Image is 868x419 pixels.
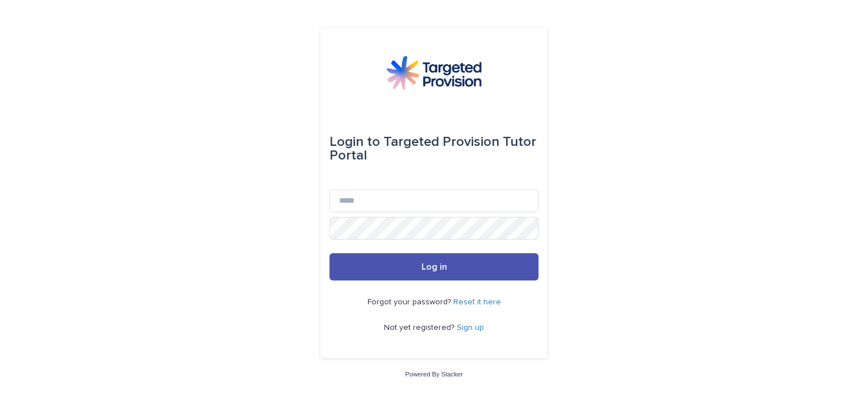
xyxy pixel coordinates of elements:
[329,135,380,149] span: Login to
[422,262,447,271] span: Log in
[386,56,482,90] img: M5nRWzHhSzIhMunXDL62
[453,298,501,306] a: Reset it here
[368,298,453,306] span: Forgot your password?
[384,324,457,332] span: Not yet registered?
[329,253,539,280] button: Log in
[405,371,462,378] a: Powered By Stacker
[457,324,484,332] a: Sign up
[329,126,539,171] div: Targeted Provision Tutor Portal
